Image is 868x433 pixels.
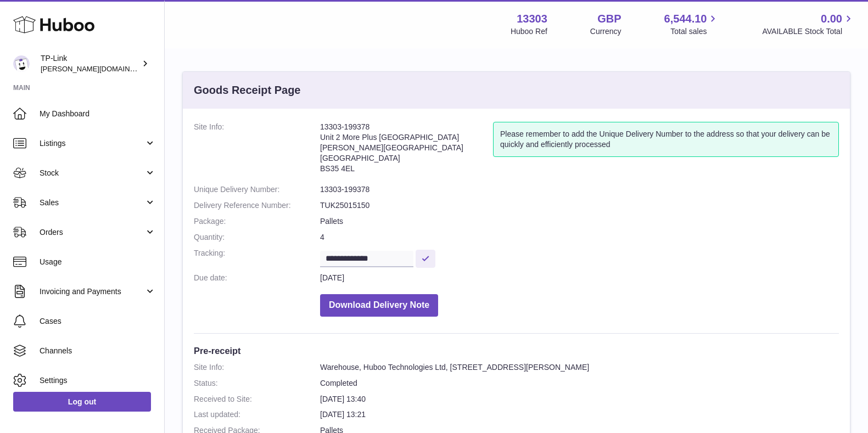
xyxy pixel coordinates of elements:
div: Huboo Ref [511,26,547,37]
h3: Goods Receipt Page [194,83,301,98]
dd: Warehouse, Huboo Technologies Ltd, [STREET_ADDRESS][PERSON_NAME] [320,362,839,373]
h3: Pre-receipt [194,345,839,357]
dd: 4 [320,232,839,243]
dt: Site Info: [194,362,320,373]
span: [PERSON_NAME][DOMAIN_NAME][EMAIL_ADDRESS][DOMAIN_NAME] [41,64,277,73]
dt: Delivery Reference Number: [194,200,320,211]
span: Listings [40,138,144,149]
dd: [DATE] 13:21 [320,409,839,420]
span: Cases [40,316,156,327]
span: Invoicing and Payments [40,286,144,297]
span: My Dashboard [40,109,156,119]
span: 0.00 [821,12,842,26]
address: 13303-199378 Unit 2 More Plus [GEOGRAPHIC_DATA] [PERSON_NAME][GEOGRAPHIC_DATA] [GEOGRAPHIC_DATA] ... [320,122,493,179]
dt: Package: [194,216,320,227]
span: Usage [40,257,156,267]
a: Log out [13,392,151,412]
span: Orders [40,227,144,238]
span: 6,544.10 [664,12,707,26]
strong: GBP [597,12,621,26]
strong: 13303 [517,12,547,26]
dd: [DATE] [320,273,839,283]
dd: 13303-199378 [320,184,839,195]
dd: TUK25015150 [320,200,839,211]
span: Stock [40,168,144,178]
dt: Unique Delivery Number: [194,184,320,195]
span: Total sales [670,26,719,37]
span: AVAILABLE Stock Total [762,26,855,37]
dt: Status: [194,378,320,389]
button: Download Delivery Note [320,294,438,317]
dd: Completed [320,378,839,389]
dt: Quantity: [194,232,320,243]
dt: Site Info: [194,122,320,179]
dt: Last updated: [194,409,320,420]
dd: [DATE] 13:40 [320,394,839,404]
div: Please remember to add the Unique Delivery Number to the address so that your delivery can be qui... [493,122,839,157]
dd: Pallets [320,216,839,227]
span: Channels [40,346,156,356]
a: 6,544.10 Total sales [664,12,720,37]
span: Sales [40,198,144,208]
dt: Due date: [194,273,320,283]
a: 0.00 AVAILABLE Stock Total [762,12,855,37]
div: TP-Link [41,53,139,74]
div: Currency [590,26,621,37]
dt: Tracking: [194,248,320,267]
img: susie.li@tp-link.com [13,55,30,72]
dt: Received to Site: [194,394,320,404]
span: Settings [40,375,156,386]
